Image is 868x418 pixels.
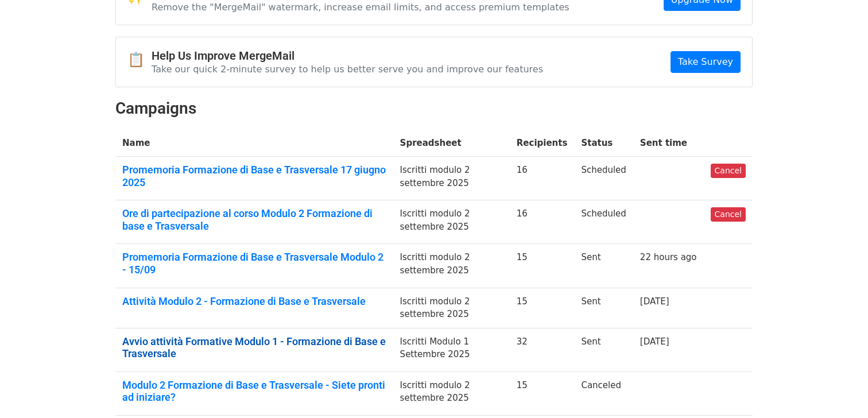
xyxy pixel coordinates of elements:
[640,296,669,307] a: [DATE]
[574,288,633,328] td: Sent
[393,288,510,328] td: Iscritti modulo 2 settembre 2025
[393,328,510,371] td: Iscritti Modulo 1 Settembre 2025
[115,130,393,157] th: Name
[811,363,868,418] iframe: Chat Widget
[711,207,746,222] a: Cancel
[152,49,543,63] h4: Help Us Improve MergeMail
[152,63,543,75] p: Take our quick 2-minute survey to help us better serve you and improve our features
[122,379,386,404] a: Modulo 2 Formazione di Base e Trasversale - Siete pronti ad iniziare?
[127,52,152,68] span: 📋
[510,130,575,157] th: Recipients
[393,130,510,157] th: Spreadsheet
[811,363,868,418] div: Widget chat
[633,130,704,157] th: Sent time
[122,164,386,188] a: Promemoria Formazione di Base e Trasversale 17 giugno 2025
[122,335,386,360] a: Avvio attività Formative Modulo 1 - Formazione di Base e Trasversale
[510,244,575,288] td: 15
[393,371,510,415] td: Iscritti modulo 2 settembre 2025
[671,51,741,73] a: Take Survey
[510,371,575,415] td: 15
[393,157,510,200] td: Iscritti modulo 2 settembre 2025
[640,252,697,262] a: 22 hours ago
[711,164,746,178] a: Cancel
[574,244,633,288] td: Sent
[574,328,633,371] td: Sent
[574,200,633,244] td: Scheduled
[640,336,669,347] a: [DATE]
[510,200,575,244] td: 16
[122,295,386,308] a: Attività Modulo 2 - Formazione di Base e Trasversale
[574,157,633,200] td: Scheduled
[122,251,386,276] a: Promemoria Formazione di Base e Trasversale Modulo 2 - 15/09
[510,157,575,200] td: 16
[122,207,386,232] a: Ore di partecipazione al corso Modulo 2 Formazione di base e Trasversale
[510,288,575,328] td: 15
[574,371,633,415] td: Canceled
[393,200,510,244] td: Iscritti modulo 2 settembre 2025
[393,244,510,288] td: Iscritti modulo 2 settembre 2025
[152,1,569,13] p: Remove the "MergeMail" watermark, increase email limits, and access premium templates
[574,130,633,157] th: Status
[115,99,753,118] h2: Campaigns
[510,328,575,371] td: 32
